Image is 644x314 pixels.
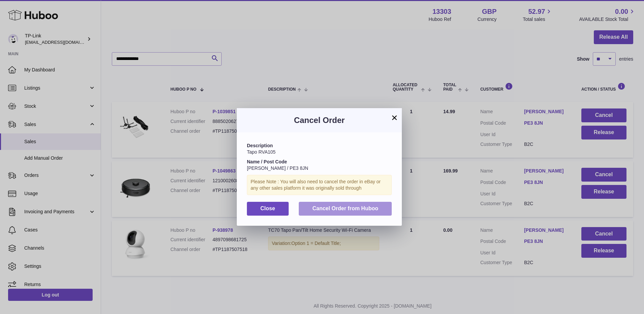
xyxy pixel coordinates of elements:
[299,202,392,216] button: Cancel Order from Huboo
[247,115,392,126] h3: Cancel Order
[312,206,378,211] span: Cancel Order from Huboo
[247,202,289,216] button: Close
[247,175,392,195] div: Please Note : You will also need to cancel the order in eBay or any other sales platform it was o...
[390,114,398,122] button: ×
[247,149,276,155] span: Tapo RVA105
[247,159,287,164] strong: Name / Post Code
[247,165,308,171] span: [PERSON_NAME] / PE3 8JN
[260,206,275,211] span: Close
[247,143,273,148] strong: Description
